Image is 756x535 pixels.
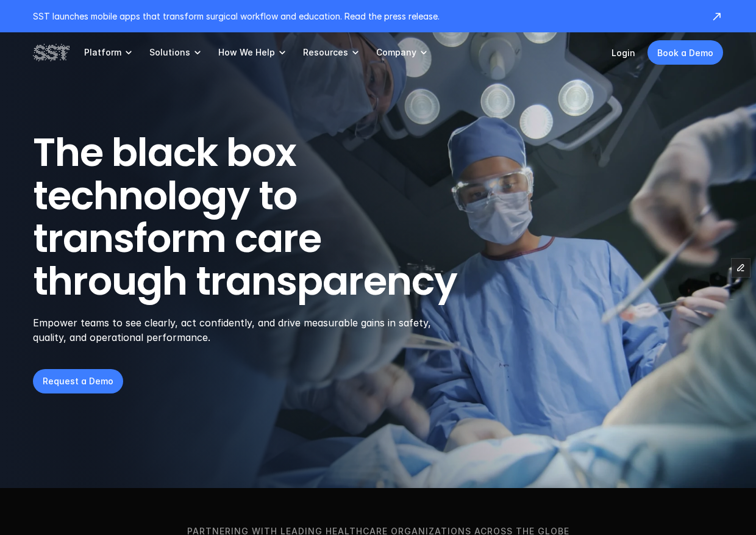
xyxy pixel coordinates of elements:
p: Empower teams to see clearly, act confidently, and drive measurable gains in safety, quality, and... [33,315,447,345]
p: Book a Demo [657,46,713,59]
a: Login [612,48,635,58]
a: Request a Demo [33,369,123,393]
p: SST launches mobile apps that transform surgical workflow and education. Read the press release. [33,10,699,23]
p: How We Help [218,47,275,58]
img: SST logo [33,42,70,63]
p: Platform [84,47,121,58]
p: Resources [303,47,348,58]
a: Platform [84,32,135,73]
p: Request a Demo [43,375,113,387]
h1: The black box technology to transform care through transparency [33,131,516,303]
button: Edit Framer Content [732,259,750,277]
p: Company [376,47,416,58]
a: Book a Demo [647,40,723,65]
p: Solutions [149,47,190,58]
